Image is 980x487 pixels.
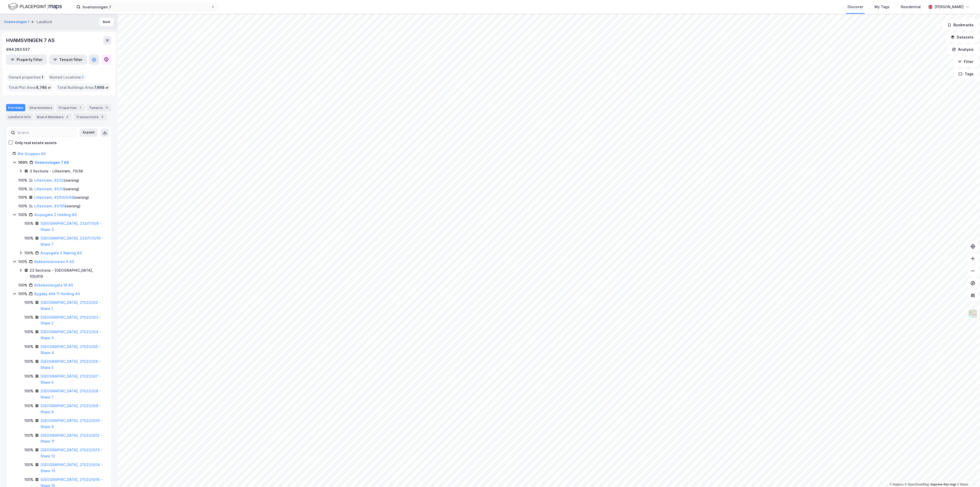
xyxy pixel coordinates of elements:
div: 100% [24,329,33,335]
div: 100% [18,186,27,192]
input: Search by address, cadastre, landlords, tenants or people [81,3,211,11]
a: Bygdøy Allé 11 Holding AS [34,292,80,296]
div: 100% [18,194,27,201]
button: Tags [954,69,978,79]
div: 100% [18,212,27,218]
img: Z [968,309,978,319]
div: 100% [24,299,33,306]
a: Øie Gruppen AS [17,152,46,156]
button: Back [99,18,113,26]
div: 100% [24,220,33,227]
div: 100% [24,418,33,424]
div: Transactions [74,113,107,120]
div: Shareholders [27,104,54,111]
a: Birkebeinergata 18 AS [34,283,73,287]
a: [GEOGRAPHIC_DATA], 211/22/0/2 - Share 1 [40,300,101,311]
div: Owned properties : [6,73,45,81]
div: 3 Sections - Lillestrøm, 70/38 [30,168,83,174]
div: 994 283 537 [6,46,30,53]
span: 1 [42,74,43,80]
a: Arupsgate 2 Holding AS [34,213,77,217]
div: 100% [18,177,27,183]
a: [GEOGRAPHIC_DATA], 233/17/0/6 - Share 3 [40,221,102,232]
span: 8,748 ㎡ [36,84,51,91]
div: 100% [24,403,33,409]
div: Total Plot Area : [6,83,53,92]
div: 100% [18,259,27,265]
input: Search [15,129,76,136]
div: Tenants [87,104,111,111]
a: Lillestrøm, 81/63/0/48 [34,195,74,199]
div: [PERSON_NAME] [935,4,964,10]
div: Residential [901,4,921,10]
div: 100% [24,235,33,241]
a: Bekkenstenveien 6 AS [34,259,74,264]
a: [GEOGRAPHIC_DATA], 211/22/0/9 - Share 8 [40,404,101,414]
div: 100% [24,344,33,350]
a: [GEOGRAPHIC_DATA], 211/22/0/10 - Share 9 [40,418,102,429]
div: ( owning ) [34,186,79,192]
div: Landlord [37,19,52,25]
div: 100% [18,203,27,209]
div: Portfolio [6,104,25,111]
div: 100% [24,388,33,394]
div: Landlord Info [6,113,33,120]
button: Expand [79,129,98,137]
a: Arupsgate 2 Næring AS [40,251,82,255]
button: Datasets [946,32,978,42]
div: ( owning ) [34,177,79,183]
div: 3 [100,114,105,119]
div: 3 [65,114,70,119]
button: Analysis [948,44,978,55]
a: [GEOGRAPHIC_DATA], 211/22/0/4 - Share 3 [40,330,101,340]
img: logo.f888ab2527a4732fd821a326f86c7f29.svg [8,2,62,11]
div: 100% [18,159,28,166]
div: 100% [18,282,27,288]
a: [GEOGRAPHIC_DATA], 233/17/0/10 - Share 7 [40,236,103,246]
div: Only real estate assets [15,140,57,146]
a: [GEOGRAPHIC_DATA], 211/22/0/7 - Share 6 [40,374,101,384]
div: My Tags [874,4,890,10]
button: Hvamsvingen 7 [4,19,31,24]
button: Property filter [6,55,47,65]
a: Hvamsvingen 7 AS [35,160,69,165]
a: Lillestrøm, 81/105 [34,204,65,208]
div: 100% [24,462,33,468]
div: 100% [24,358,33,365]
div: Properties [56,104,85,111]
div: Board Members [35,113,72,120]
div: Discover [848,4,863,10]
span: 7,968 ㎡ [94,84,109,91]
div: 100% [24,477,33,483]
a: [GEOGRAPHIC_DATA], 211/22/0/12 - Share 11 [40,433,102,444]
div: Rented Locations : [48,73,86,81]
iframe: Chat Widget [954,463,980,487]
a: [GEOGRAPHIC_DATA], 211/22/0/14 - Share 13 [40,463,103,473]
div: 100% [24,250,33,256]
a: [GEOGRAPHIC_DATA], 211/22/0/13 - Share 12 [40,448,102,458]
div: ( owning ) [34,194,89,201]
span: 1 [82,74,84,80]
a: [GEOGRAPHIC_DATA], 211/22/0/3 - Share 2 [40,315,101,326]
a: [GEOGRAPHIC_DATA], 211/22/0/5 - Share 4 [40,344,101,355]
div: ( owning ) [34,203,81,209]
a: [GEOGRAPHIC_DATA], 211/22/0/6 - Share 5 [40,359,101,370]
a: OpenStreetMap [905,483,929,486]
button: Tenant filter [49,55,87,65]
div: 100% [24,447,33,453]
div: 100% [18,291,27,297]
div: 11 [104,105,109,110]
button: Bookmarks [943,20,978,30]
div: 23 Sections - [GEOGRAPHIC_DATA], 105/619 [30,267,105,280]
div: 100% [24,373,33,379]
a: Improve this map [931,483,956,486]
div: 100% [24,314,33,320]
div: 1 [78,105,83,110]
a: Mapbox [890,483,904,486]
a: [GEOGRAPHIC_DATA], 211/22/0/8 - Share 7 [40,389,101,399]
div: 100% [24,432,33,439]
a: Lillestrøm, 81/32 [34,178,64,182]
div: Total Buildings Area : [55,83,111,92]
div: HVAMSVINGEN 7 AS [6,36,56,44]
